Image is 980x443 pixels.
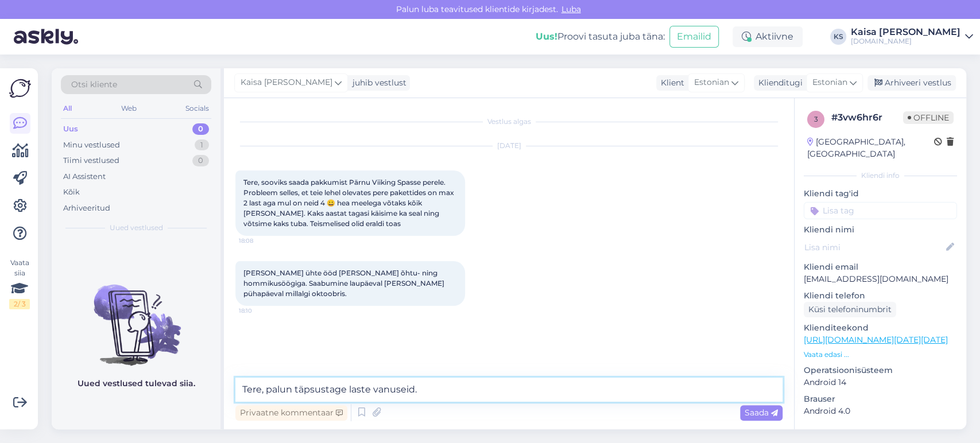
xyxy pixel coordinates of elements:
div: 0 [192,123,209,135]
p: Android 14 [804,376,957,388]
div: [PERSON_NAME] [804,429,957,439]
div: 1 [195,139,209,151]
input: Lisa nimi [804,241,944,254]
div: Privaatne kommentaar [235,405,347,421]
textarea: Tere, palun täpsustage laste vanuseid [235,378,783,402]
div: KS [830,29,846,45]
button: Emailid [669,26,719,48]
div: Web [119,101,139,116]
img: Askly Logo [9,77,31,99]
p: Vaata edasi ... [804,349,957,360]
div: All [61,101,74,116]
div: juhib vestlust [348,77,406,89]
div: Küsi telefoninumbrit [804,302,896,317]
span: Saada [745,407,778,418]
p: [EMAIL_ADDRESS][DOMAIN_NAME] [804,273,957,285]
div: Klienditugi [754,77,803,89]
div: AI Assistent [63,171,106,182]
div: Proovi tasuta juba täna: [536,30,665,44]
p: Kliendi tag'id [804,188,957,200]
p: Uued vestlused tulevad siia. [78,378,195,390]
div: [DOMAIN_NAME] [851,37,960,46]
div: [GEOGRAPHIC_DATA], [GEOGRAPHIC_DATA] [807,136,934,160]
span: Kaisa [PERSON_NAME] [241,76,332,89]
a: [URL][DOMAIN_NAME][DATE][DATE] [804,335,948,345]
div: Vestlus algas [235,116,783,127]
div: Kõik [63,186,80,198]
span: 18:10 [239,306,282,315]
div: Minu vestlused [63,139,120,151]
span: Luba [558,4,584,14]
span: Estonian [694,76,729,89]
img: No chats [52,264,220,367]
div: Socials [183,101,211,116]
span: Tere, sooviks saada pakkumist Pärnu Viiking Spasse perele. Probleem selles, et teie lehel olevate... [243,178,456,228]
a: Kaisa [PERSON_NAME][DOMAIN_NAME] [851,28,973,46]
p: Klienditeekond [804,322,957,334]
input: Lisa tag [804,202,957,219]
span: 3 [814,115,818,123]
div: Tiimi vestlused [63,155,119,166]
p: Kliendi nimi [804,224,957,236]
span: Estonian [812,76,847,89]
p: Kliendi telefon [804,290,957,302]
span: [PERSON_NAME] ühte ööd [PERSON_NAME] õhtu- ning hommikusöögiga. Saabumine laupäeval [PERSON_NAME]... [243,269,446,298]
div: Arhiveeri vestlus [867,75,956,91]
p: Operatsioonisüsteem [804,364,957,376]
div: Vaata siia [9,258,30,309]
span: Offline [903,111,954,124]
p: Kliendi email [804,261,957,273]
span: 18:08 [239,236,282,245]
b: Uus! [536,31,557,42]
div: Arhiveeritud [63,203,110,214]
span: Otsi kliente [71,79,117,91]
p: Android 4.0 [804,405,957,417]
div: [DATE] [235,141,783,151]
div: Kaisa [PERSON_NAME] [851,28,960,37]
div: # 3vw6hr6r [831,111,903,125]
div: Aktiivne [733,26,803,47]
div: Klient [656,77,684,89]
p: Brauser [804,393,957,405]
div: 0 [192,155,209,166]
div: 2 / 3 [9,299,30,309]
span: Uued vestlused [110,223,163,233]
div: Kliendi info [804,170,957,181]
div: Uus [63,123,78,135]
